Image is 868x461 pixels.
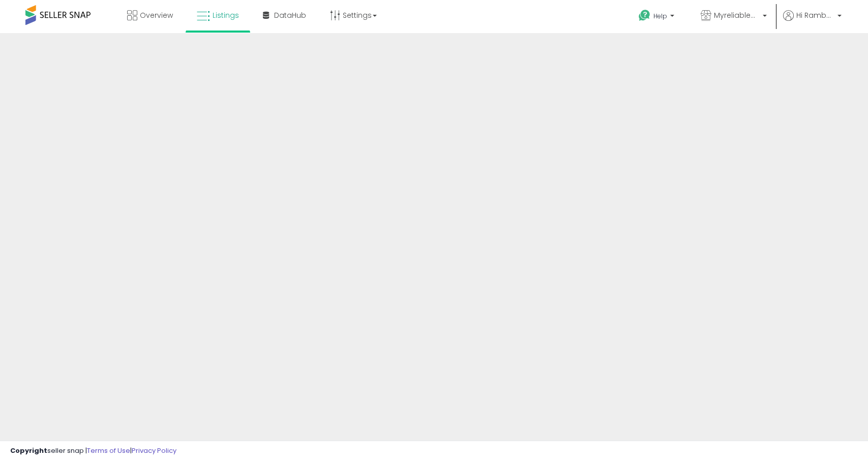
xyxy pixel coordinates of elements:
span: Help [653,12,667,20]
span: Myreliablemart [714,10,760,20]
span: Overview [140,10,173,20]
a: Terms of Use [87,446,130,455]
a: Help [631,2,684,33]
a: Hi Rambabu [783,10,842,33]
strong: Copyright [10,446,47,455]
span: Hi Rambabu [796,10,834,20]
a: Privacy Policy [132,446,176,455]
span: DataHub [274,10,306,20]
i: Get Help [638,9,651,22]
div: seller snap | | [10,446,176,456]
span: Listings [213,10,239,20]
